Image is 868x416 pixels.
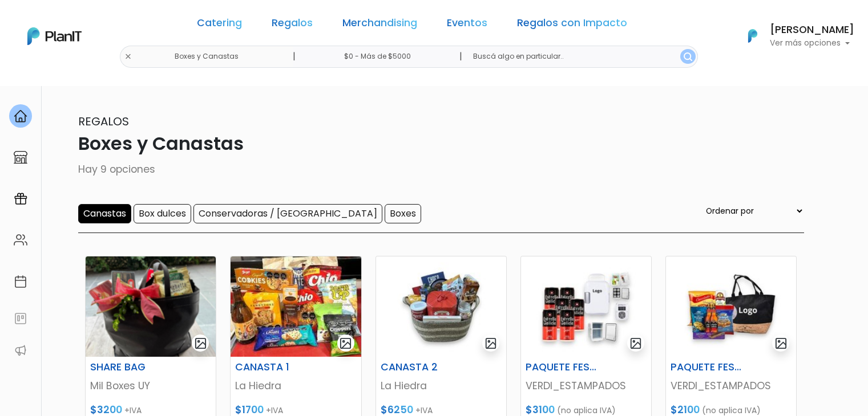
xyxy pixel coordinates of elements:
[447,18,487,32] a: Eventos
[415,405,433,416] span: +IVA
[235,378,356,393] p: La Hiedra
[774,337,788,350] img: gallery-light
[14,150,27,164] img: marketplace-4ceaa7011d94191e9ded77b95e3339b90024bf715f7c57f8cf31f2d8c509eaba.svg
[14,312,27,325] img: feedback-78b5a0c8f98aac82b08bfc38622c3050aee476f2c9584af64705fc4e61158814.svg
[14,275,27,288] img: calendar-87d922413cdce8b2cf7b7f5f62616a5cf9e4887200fb71536465627b3292af00.svg
[374,361,464,373] h6: CANASTA 2
[671,378,792,393] p: VERDI_ESTAMPADOS
[526,378,647,393] p: VERDI_ESTAMPADOS
[339,337,352,350] img: gallery-light
[27,27,82,45] img: PlanIt Logo
[664,361,754,373] h6: PAQUETE FESTIVO 2
[64,162,804,177] p: Hay 9 opciones
[770,39,854,47] p: Ver más opciones
[702,405,761,416] span: (no aplica IVA)
[666,256,796,357] img: thumb_2000___2000-Photoroom__94_.jpg
[14,109,27,123] img: home-e721727adea9d79c4d83392d1f703f7f8bce08238fde08b1acbfd93340b81755.svg
[519,361,609,373] h6: PAQUETE FESTIVO
[90,378,211,393] p: Mil Boxes UY
[293,50,296,63] p: |
[64,113,804,130] p: Regalos
[197,18,242,32] a: Catering
[14,233,27,247] img: people-662611757002400ad9ed0e3c099ab2801c6687ba6c219adb57efc949bc21e19d.svg
[124,405,142,416] span: +IVA
[83,361,173,373] h6: SHARE BAG
[485,337,498,350] img: gallery-light
[272,18,313,32] a: Regalos
[14,192,27,206] img: campaigns-02234683943229c281be62815700db0a1741e53638e28bf9629b52c665b00959.svg
[684,52,692,61] img: search_button-432b6d5273f82d61273b3651a40e1bd1b912527efae98b1b7a1b2c0702e16a8d.svg
[740,23,765,48] img: PlanIt Logo
[64,130,804,157] p: Boxes y Canastas
[459,50,462,63] p: |
[228,361,318,373] h6: CANASTA 1
[733,21,854,51] button: PlanIt Logo [PERSON_NAME] Ver más opciones
[557,405,616,416] span: (no aplica IVA)
[517,18,627,32] a: Regalos con Impacto
[14,344,27,357] img: partners-52edf745621dab592f3b2c58e3bca9d71375a7ef29c3b500c9f145b62cc070d4.svg
[134,204,191,223] input: Box dulces
[521,256,651,357] img: thumb_2000___2000-Photoroom__93_.jpg
[86,256,216,357] img: thumb_Captura_de_pantalla_2025-10-07_172051.png
[770,25,854,35] h6: [PERSON_NAME]
[376,256,506,357] img: thumb_2000___2000-Photoroom__86_.jpg
[464,46,697,68] input: Buscá algo en particular..
[385,204,421,223] input: Boxes
[231,256,361,357] img: thumb_WhatsApp_Image_2025-10-08_at_19.33.14.jpeg
[266,405,283,416] span: +IVA
[124,53,132,60] img: close-6986928ebcb1d6c9903e3b54e860dbc4d054630f23adef3a32610726dff6a82b.svg
[193,204,382,223] input: Conservadoras / [GEOGRAPHIC_DATA]
[342,18,417,32] a: Merchandising
[78,204,131,223] input: Canastas
[194,337,207,350] img: gallery-light
[381,378,502,393] p: La Hiedra
[629,337,643,350] img: gallery-light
